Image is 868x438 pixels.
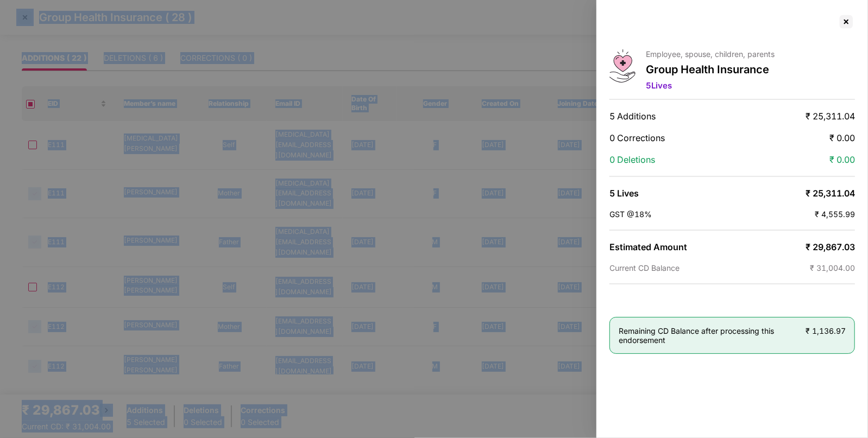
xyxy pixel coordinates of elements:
[619,326,806,345] span: Remaining CD Balance after processing this endorsement
[810,263,855,272] span: ₹ 31,004.00
[609,154,655,165] span: 0 Deletions
[829,132,855,143] span: ₹ 0.00
[609,210,652,219] span: GST @18%
[609,132,665,143] span: 0 Corrections
[815,210,855,219] span: ₹ 4,555.99
[609,111,656,122] span: 5 Additions
[646,63,775,76] p: Group Health Insurance
[806,188,855,199] span: ₹ 25,311.04
[646,49,775,59] p: Employee, spouse, children, parents
[609,263,680,272] span: Current CD Balance
[829,154,855,165] span: ₹ 0.00
[609,242,687,252] span: Estimated Amount
[806,242,855,252] span: ₹ 29,867.03
[646,80,672,91] span: 5 Lives
[806,111,855,122] span: ₹ 25,311.04
[609,188,639,199] span: 5 Lives
[806,326,846,335] span: ₹ 1,136.97
[609,49,636,82] img: svg+xml;base64,PHN2ZyB4bWxucz0iaHR0cDovL3d3dy53My5vcmcvMjAwMC9zdmciIHdpZHRoPSI0Ny43MTQiIGhlaWdodD...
